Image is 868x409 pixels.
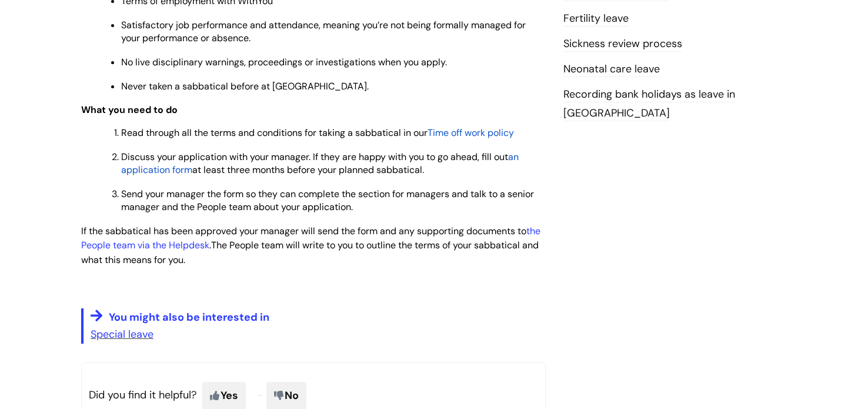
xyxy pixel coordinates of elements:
[121,80,369,92] span: Never taken a sabbatical before at [GEOGRAPHIC_DATA].
[563,87,735,121] a: Recording bank holidays as leave in [GEOGRAPHIC_DATA]
[202,382,246,409] span: Yes
[428,127,514,139] a: Time off work policy
[81,239,539,266] span: The People team will write to you to outline the terms of your sabbatical and what this means for...
[121,56,447,68] span: No live disciplinary warnings, proceedings or investigations when you apply.
[192,164,424,176] span: at least three months before your planned sabbatical.
[121,19,526,44] span: Satisfactory job performance and attendance, meaning you’re not being formally managed for your p...
[121,151,508,163] span: Discuss your application with your manager. If they are happy with you to go ahead, fill out
[81,104,178,116] span: What you need to do
[266,382,306,409] span: No
[91,327,153,341] a: Special leave
[121,188,534,213] span: Send your manager the form so they can complete the section for managers and talk to a senior man...
[81,225,540,252] span: If the sabbatical has been approved your manager will send the form and any supporting documents ...
[563,62,660,77] a: Neonatal care leave
[109,310,269,324] span: You might also be interested in
[121,151,519,176] a: an application form
[563,36,682,52] a: Sickness review process
[121,127,428,139] span: Read through all the terms and conditions for taking a sabbatical in our
[563,11,629,26] a: Fertility leave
